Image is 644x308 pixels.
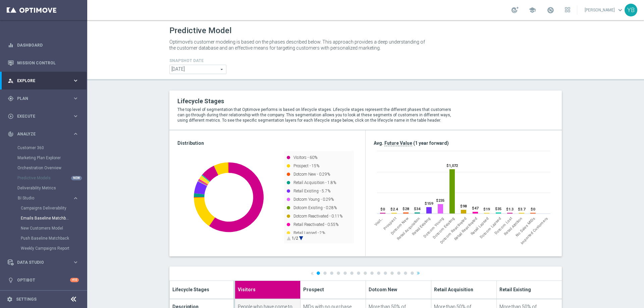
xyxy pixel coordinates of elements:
[21,203,87,213] div: Campaigns Deliverability
[17,185,70,191] a: Deliverability Metrics
[503,216,524,236] span: Retail Attrition
[21,226,70,231] a: New Customers Model
[453,216,478,241] span: Retail Reactivated
[71,176,82,180] div: NEW
[8,36,79,54] div: Dashboard
[293,189,330,193] text: Retail Existing - 5.7%
[16,297,37,301] a: Settings
[364,271,367,275] a: 8
[303,286,324,293] span: Prospect
[446,164,458,168] text: $1,072
[17,114,72,118] span: Execute
[8,131,72,137] div: Analyze
[17,79,72,83] span: Explore
[21,215,70,221] a: Emails Baseline Matchback
[169,39,428,51] p: Optimove’s customer modeling is based on the phases described below. This approach provides a dee...
[8,96,72,102] div: Plan
[17,165,70,171] a: Orchestration Overview
[470,216,490,236] span: Retail Lapsed
[18,196,72,200] div: BI Studio
[72,195,79,201] i: keyboard_arrow_right
[17,163,87,173] div: Orchestration Overview
[8,42,14,48] i: equalizer
[8,54,79,72] div: Mission Control
[432,216,455,240] span: Dotcom Existing
[293,180,336,185] text: Retail Acquisition - 1.8%
[402,207,409,211] text: $28
[177,140,357,146] h3: Distribution
[584,5,625,15] a: [PERSON_NAME]keyboard_arrow_down
[7,260,79,265] button: Data Studio keyboard_arrow_right
[404,271,407,275] a: 14
[293,214,342,219] text: Dotcom Reactivated - 0.11%
[411,271,414,275] a: 15
[425,201,433,206] text: $159
[515,216,536,238] span: No Sales MIDs
[411,216,431,236] span: Retail Existing
[293,155,317,160] text: Visitors - 60%
[172,286,209,293] span: Lifecycle Stages
[17,271,70,289] a: Optibot
[616,6,624,14] span: keyboard_arrow_down
[17,260,72,264] span: Data Studio
[7,131,79,137] button: track_changes Analyze keyboard_arrow_right
[21,233,87,243] div: Push Baseline Matchback
[384,140,412,146] span: Future Value
[17,195,79,201] button: BI Studio keyboard_arrow_right
[323,271,327,275] a: 2
[17,173,87,183] div: Predictive Models
[18,196,66,200] span: BI Studio
[21,243,87,253] div: Weekly Campaigns Report
[434,286,473,293] span: Retail Acquisition
[413,140,449,146] span: (1 year forward)
[21,236,70,241] a: Push Baseline Matchback
[377,271,380,275] a: 10
[495,207,501,211] text: $35
[238,286,256,293] span: Visitors
[520,216,549,245] span: Imported Customers
[384,271,387,275] a: 11
[7,96,79,101] button: gps_fixed Plan keyboard_arrow_right
[7,78,79,83] button: person_search Explore keyboard_arrow_right
[380,207,385,211] text: $0
[72,113,79,119] i: keyboard_arrow_right
[357,271,360,275] a: 7
[21,223,87,233] div: New Customers Model
[72,77,79,84] i: keyboard_arrow_right
[17,193,87,253] div: BI Studio
[350,271,354,275] a: 6
[17,155,70,161] a: Marketing Plan Explorer
[472,206,479,210] text: $47
[499,286,531,293] span: Retail Existing
[436,198,444,203] text: $235
[293,222,338,227] text: Retail Reactivated - 0.55%
[479,216,502,239] span: Dotcom Lapsed
[293,172,330,177] text: Dotcom New - 0.29%
[17,143,87,153] div: Customer 360
[317,271,320,275] a: 1
[21,205,70,211] a: Campaigns Deliverability
[17,54,79,72] a: Mission Control
[460,204,467,208] text: $98
[72,131,79,137] i: keyboard_arrow_right
[337,271,340,275] a: 4
[414,207,421,211] text: $34
[8,96,14,102] i: gps_fixed
[369,286,397,293] span: Dotcom New
[293,197,334,202] text: Dotcom Young - 0.29%
[293,164,319,168] text: Prospect - 15%
[8,271,79,289] div: Optibot
[7,43,79,48] button: equalizer Dashboard
[8,78,72,84] div: Explore
[169,26,231,36] h1: Predictive Model
[518,207,526,211] text: $3.7
[7,278,79,283] div: lightbulb Optibot +10
[7,296,13,302] i: settings
[531,207,535,211] text: $0
[8,259,72,265] div: Data Studio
